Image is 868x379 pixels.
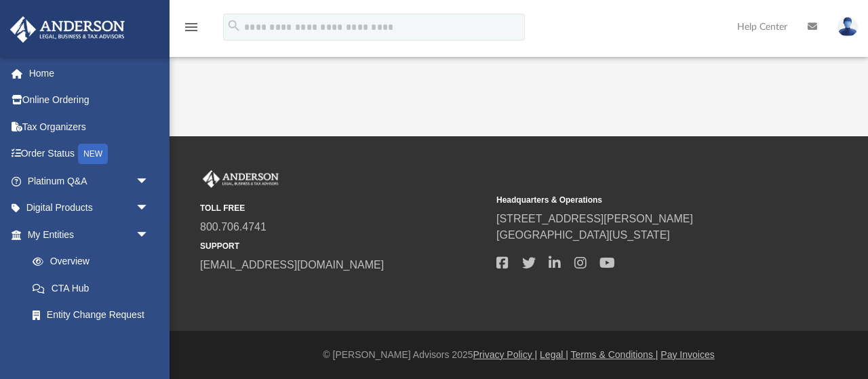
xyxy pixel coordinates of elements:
a: Entity Change Request [19,302,170,329]
small: TOLL FREE [200,202,487,214]
a: Digital Productsarrow_drop_down [9,195,170,222]
i: menu [183,19,199,35]
a: Privacy Policy | [473,349,538,360]
a: Pay Invoices [660,349,714,360]
img: User Pic [837,17,858,37]
div: NEW [78,144,108,164]
a: CTA Hub [19,275,170,302]
a: Home [9,60,170,87]
small: Headquarters & Operations [496,194,783,206]
a: Tax Organizers [9,113,170,140]
a: My Entitiesarrow_drop_down [9,221,170,248]
a: Legal | [540,349,568,360]
a: [GEOGRAPHIC_DATA][US_STATE] [496,229,670,241]
a: Online Ordering [9,87,170,114]
img: Anderson Advisors Platinum Portal [6,16,129,43]
span: arrow_drop_down [136,167,163,195]
span: arrow_drop_down [136,221,163,249]
small: SUPPORT [200,240,487,252]
a: 800.706.4741 [200,221,267,233]
i: search [226,18,241,33]
img: Anderson Advisors Platinum Portal [200,170,281,188]
a: Order StatusNEW [9,140,170,168]
a: [EMAIL_ADDRESS][DOMAIN_NAME] [200,259,384,271]
a: Binder Walkthrough [19,328,170,355]
a: [STREET_ADDRESS][PERSON_NAME] [496,213,693,224]
a: Platinum Q&Aarrow_drop_down [9,167,170,195]
a: Terms & Conditions | [571,349,658,360]
a: menu [183,26,199,35]
a: Overview [19,248,170,275]
div: © [PERSON_NAME] Advisors 2025 [170,348,868,362]
span: arrow_drop_down [136,195,163,222]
